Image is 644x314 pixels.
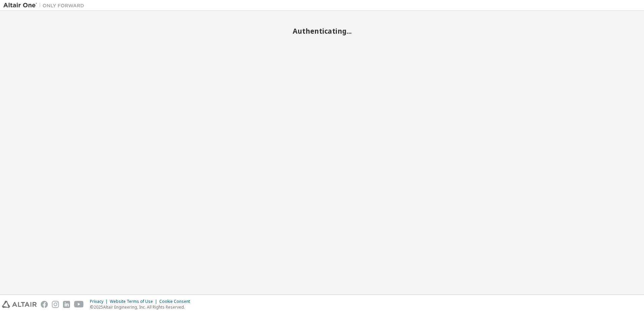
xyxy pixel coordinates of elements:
[74,301,84,308] img: youtube.svg
[41,301,48,308] img: facebook.svg
[52,301,59,308] img: instagram.svg
[3,2,88,9] img: Altair One
[2,301,37,308] img: altair_logo.svg
[110,299,159,304] div: Website Terms of Use
[63,301,70,308] img: linkedin.svg
[3,27,641,35] h2: Authenticating...
[159,299,194,304] div: Cookie Consent
[90,304,194,310] p: © 2025 Altair Engineering, Inc. All Rights Reserved.
[90,299,110,304] div: Privacy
